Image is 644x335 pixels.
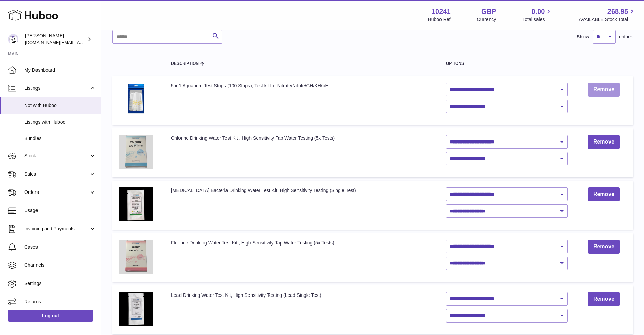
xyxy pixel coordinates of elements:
div: 5 in1 Aquarium Test Strips (100 Strips), Test kit for Nitrate/Nitrite/GH/KH/pH [171,83,432,89]
span: 0.00 [532,7,545,16]
div: Currency [477,16,496,23]
div: Huboo Ref [428,16,451,23]
a: 268.95 AVAILABLE Stock Total [579,7,636,23]
a: Remove [588,135,620,149]
span: Stock [24,153,89,159]
span: Settings [24,280,96,287]
div: Fluoride Drinking Water Test Kit , High Sensitivity Tap Water Testing (5x Tests) [171,240,432,246]
div: Lead Drinking Water Test Kit, High Sensitivity Testing (Lead Single Test) [171,292,432,299]
span: AVAILABLE Stock Total [579,16,636,23]
a: Remove [588,292,620,306]
strong: GBP [481,7,496,16]
a: Remove [588,187,620,201]
a: Remove [588,83,620,97]
span: Bundles [24,135,96,142]
span: [DOMAIN_NAME][EMAIL_ADDRESS][DOMAIN_NAME] [25,40,135,45]
label: Show [577,34,589,40]
div: Options [446,61,568,66]
span: Channels [24,262,96,268]
span: Listings with Huboo [24,119,96,125]
strong: 10241 [432,7,451,16]
span: Sales [24,171,89,177]
div: Chlorine Drinking Water Test Kit , High Sensitivity Tap Water Testing (5x Tests) [171,135,432,141]
img: londonaquatics.online@gmail.com [8,34,18,44]
span: entries [619,34,633,40]
span: Description [171,61,199,66]
span: Returns [24,299,96,305]
img: $_57.PNG [119,292,153,326]
img: $_57.PNG [119,135,153,169]
span: Total sales [522,16,552,23]
img: $_57.PNG [119,240,153,274]
div: [PERSON_NAME] [25,33,86,46]
img: $_57.PNG [119,187,153,221]
span: Invoicing and Payments [24,226,89,232]
a: 0.00 Total sales [522,7,552,23]
span: Orders [24,189,89,196]
span: Listings [24,85,89,92]
span: My Dashboard [24,67,96,73]
span: Cases [24,244,96,250]
img: $_57.JPG [119,83,153,117]
span: 268.95 [607,7,628,16]
a: Log out [8,310,93,322]
span: Not with Huboo [24,102,96,109]
span: Usage [24,207,96,214]
div: [MEDICAL_DATA] Bacteria Drinking Water Test Kit, High Sensitivity Testing (Single Test) [171,187,432,194]
a: Remove [588,240,620,254]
